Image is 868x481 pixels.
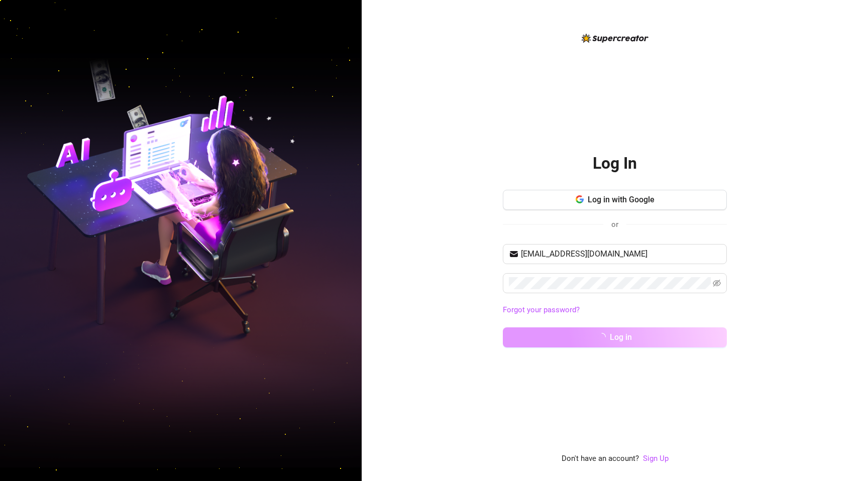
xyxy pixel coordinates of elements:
span: Log in [610,332,632,342]
span: loading [598,333,606,341]
input: Your email [521,248,721,260]
h2: Log In [593,153,637,174]
a: Sign Up [643,454,669,463]
img: logo-BBDzfeDw.svg [582,34,648,43]
span: Don't have an account? [562,453,639,465]
a: Sign Up [643,453,669,465]
a: Forgot your password? [503,304,727,316]
a: Forgot your password? [503,305,580,314]
span: eye-invisible [713,279,721,287]
button: Log in with Google [503,190,727,210]
span: or [611,220,618,229]
button: Log in [503,327,727,347]
span: Log in with Google [588,195,655,204]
